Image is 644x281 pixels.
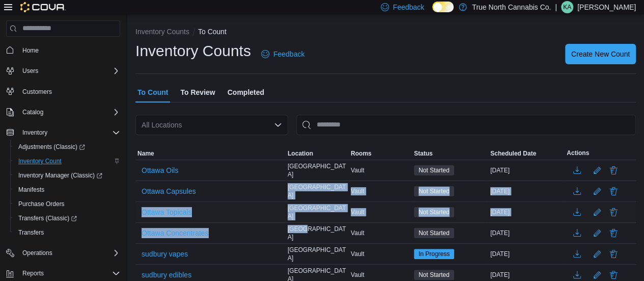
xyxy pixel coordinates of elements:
div: Vault [349,206,412,218]
div: [DATE] [488,164,565,176]
span: Not Started [414,207,454,217]
a: Inventory Count [14,155,66,167]
a: Purchase Orders [14,198,69,210]
a: Adjustments (Classic) [10,140,124,154]
button: Ottawa Concentrates [137,225,213,241]
button: Inventory Count [10,154,124,168]
input: This is a search bar. After typing your query, hit enter to filter the results lower in the page. [296,115,636,135]
button: Edit count details [591,184,603,199]
img: Cova [20,2,66,12]
span: Not Started [418,270,450,279]
span: Feedback [393,2,424,12]
span: Users [18,65,120,77]
span: Not Started [418,187,450,196]
span: Not Started [418,166,450,175]
button: Delete [607,248,620,260]
span: Manifests [18,186,44,194]
span: To Count [137,82,168,103]
p: True North Cannabis Co. [472,1,551,13]
button: Reports [2,266,124,280]
span: [GEOGRAPHIC_DATA] [288,204,347,220]
button: Inventory [2,125,124,140]
a: Adjustments (Classic) [14,141,89,153]
div: Vault [349,164,412,176]
span: Customers [22,88,52,96]
p: | [555,1,557,13]
div: [DATE] [488,248,565,260]
span: Ottawa Oils [142,165,178,175]
span: Inventory Count [18,157,62,165]
span: Home [22,46,39,55]
button: Ottawa Capsules [137,184,200,199]
button: Ottawa Oils [137,163,182,178]
div: [DATE] [488,206,565,218]
button: sudbury vapes [137,246,192,262]
span: Inventory [18,126,120,139]
div: Vault [349,248,412,260]
div: [DATE] [488,269,565,281]
span: Home [18,44,120,57]
span: Completed [228,82,264,103]
span: Operations [18,247,120,259]
span: Manifests [14,184,120,196]
span: Inventory [22,129,47,137]
a: Transfers (Classic) [10,211,124,225]
span: [GEOGRAPHIC_DATA] [288,183,347,199]
button: Open list of options [274,121,282,129]
span: Transfers [18,228,44,237]
input: Dark Mode [432,2,454,12]
span: Not Started [414,270,454,280]
span: Ottawa Concentrates [142,228,209,238]
span: To Review [180,82,215,103]
button: Inventory Counts [135,28,189,36]
div: [DATE] [488,185,565,197]
span: Not Started [418,208,450,217]
span: Inventory Manager (Classic) [14,169,120,182]
span: Transfers [14,226,120,239]
button: Customers [2,84,124,99]
button: Edit count details [591,246,603,262]
span: Users [22,67,38,75]
button: Create New Count [565,44,636,64]
span: Transfers (Classic) [18,214,77,222]
button: Reports [18,267,48,279]
div: Vault [349,185,412,197]
a: Inventory Manager (Classic) [14,169,106,182]
span: Reports [22,269,44,277]
button: Delete [607,164,620,176]
span: sudbury edibles [142,270,191,280]
button: Name [135,147,286,160]
span: Adjustments (Classic) [14,141,120,153]
a: Inventory Manager (Classic) [10,168,124,183]
span: Not Started [418,228,450,238]
button: Delete [607,227,620,239]
span: Dark Mode [432,12,433,13]
div: Katie Augi [561,1,573,13]
span: Reports [18,267,120,279]
span: Purchase Orders [14,198,120,210]
span: Ottawa Capsules [142,186,196,196]
button: To Count [198,28,227,36]
span: sudbury vapes [142,249,188,259]
span: Operations [22,249,52,257]
button: Edit count details [591,205,603,220]
span: Customers [18,85,120,98]
span: Ottawa Topicals [142,207,192,217]
span: In Progress [414,249,454,259]
span: Purchase Orders [18,200,65,208]
button: Transfers [10,225,124,240]
button: Status [412,147,488,160]
span: In Progress [418,249,450,259]
div: Vault [349,227,412,239]
span: Inventory Count [14,155,120,167]
span: Feedback [273,49,304,59]
span: Not Started [414,186,454,196]
span: Actions [567,149,589,157]
button: Operations [18,247,57,259]
span: [GEOGRAPHIC_DATA] [288,246,347,262]
a: Customers [18,86,56,98]
span: Name [137,149,154,158]
span: Catalog [22,108,43,116]
button: Users [2,64,124,78]
button: Purchase Orders [10,197,124,211]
